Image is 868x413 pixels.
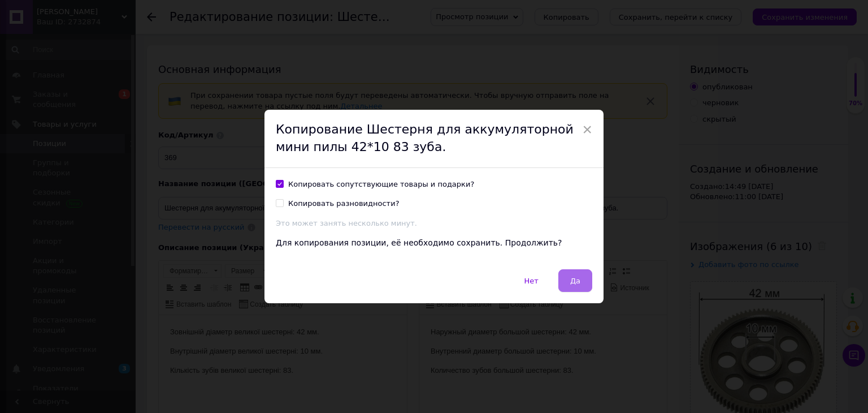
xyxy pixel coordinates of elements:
button: Да [558,269,592,292]
span: Да [570,277,580,285]
p: Кількість зубів великої шестерні: 83. [11,50,237,62]
p: Внутренний диаметр большой шестерни: 10 мм. [11,31,237,42]
span: Это может занять несколько минут. [276,219,417,227]
body: Визуальный текстовый редактор, 8D3FEE40-61CC-4A29-BF50-B50FEF60B7CF [11,11,237,100]
p: Количество зубов большой шестерни: 83. [11,50,237,62]
div: Копировать сопутствующие товары и подарки? [288,179,474,190]
button: Нет [513,269,550,292]
div: Для копирования позиции, её необходимо сохранить. Продолжить? [276,238,592,249]
p: Наружный диаметр большой шестерни: 42 мм. [11,11,237,23]
span: × [582,120,592,139]
span: Нет [524,277,539,285]
p: Внутрішній діаметр великої шестерні: 10 мм. [11,31,237,42]
body: Визуальный текстовый редактор, 1FB56994-095D-410C-84AD-BFFBEC1D1975 [11,11,237,100]
div: Копировать разновидности? [288,199,400,209]
p: Зовнішній діаметр великої шестерні: 42 мм. [11,11,237,23]
div: Копирование Шестерня для аккумуляторной мини пилы 42*10 83 зуба. [264,110,604,168]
